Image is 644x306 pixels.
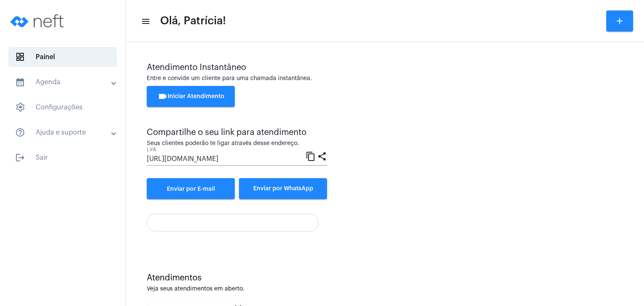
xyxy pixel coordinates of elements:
span: Configurações [8,97,117,117]
mat-icon: content_copy [306,151,316,161]
mat-icon: sidenav icon [15,77,25,87]
button: Enviar por WhatsApp [239,178,327,199]
a: Enviar por E-mail [147,178,235,199]
div: Compartilhe o seu link para atendimento [147,128,327,137]
mat-icon: add [615,16,625,26]
span: Olá, Patrícia! [160,14,226,28]
span: Painel [8,47,117,67]
mat-expansion-panel-header: sidenav iconAjuda e suporte [5,122,125,143]
mat-icon: sidenav icon [15,153,25,163]
mat-panel-title: Agenda [15,77,112,87]
mat-icon: videocam [158,91,168,101]
mat-icon: sidenav icon [141,16,149,26]
div: Seus clientes poderão te ligar através desse endereço. [147,140,327,147]
button: Iniciar Atendimento [147,86,235,107]
span: Enviar por WhatsApp [253,186,313,192]
div: Atendimentos [147,273,623,283]
mat-panel-title: Ajuda e suporte [15,127,112,137]
img: logo-neft-novo-2.png [7,4,70,38]
mat-icon: share [317,151,327,161]
div: Atendimento Instantâneo [147,63,623,72]
span: Sair [8,148,117,168]
span: sidenav icon [15,102,25,112]
div: Entre e convide um cliente para uma chamada instantânea. [147,75,623,82]
span: sidenav icon [15,52,25,62]
span: Enviar por E-mail [167,186,215,192]
mat-icon: sidenav icon [15,127,25,137]
span: Iniciar Atendimento [158,93,224,99]
mat-expansion-panel-header: sidenav iconAgenda [5,72,125,92]
div: Veja seus atendimentos em aberto. [147,286,623,292]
